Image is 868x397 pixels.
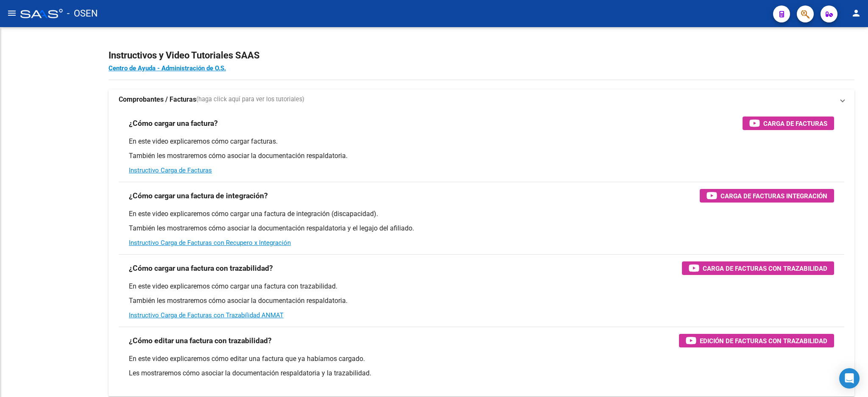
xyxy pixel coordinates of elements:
button: Carga de Facturas con Trazabilidad [682,261,834,275]
a: Instructivo Carga de Facturas [129,167,212,174]
mat-icon: person [851,8,861,18]
span: Carga de Facturas [763,118,827,129]
span: (haga click aquí para ver los tutoriales) [196,95,304,104]
h3: ¿Cómo cargar una factura con trazabilidad? [129,262,273,274]
h3: ¿Cómo cargar una factura? [129,117,218,129]
p: En este video explicaremos cómo editar una factura que ya habíamos cargado. [129,354,834,364]
a: Instructivo Carga de Facturas con Trazabilidad ANMAT [129,311,284,319]
p: También les mostraremos cómo asociar la documentación respaldatoria. [129,296,834,305]
p: También les mostraremos cómo asociar la documentación respaldatoria y el legajo del afiliado. [129,224,834,233]
p: En este video explicaremos cómo cargar una factura con trazabilidad. [129,282,834,291]
button: Carga de Facturas [743,117,834,130]
span: Carga de Facturas con Trazabilidad [703,263,827,274]
div: Open Intercom Messenger [839,368,860,389]
strong: Comprobantes / Facturas [119,95,196,104]
mat-icon: menu [7,8,17,18]
p: En este video explicaremos cómo cargar facturas. [129,137,834,146]
h2: Instructivos y Video Tutoriales SAAS [108,47,854,64]
span: Edición de Facturas con Trazabilidad [700,336,827,346]
a: Centro de Ayuda - Administración de O.S. [108,64,226,72]
span: - OSEN [67,4,98,23]
button: Edición de Facturas con Trazabilidad [679,334,834,347]
h3: ¿Cómo editar una factura con trazabilidad? [129,335,272,347]
span: Carga de Facturas Integración [721,191,827,201]
div: Comprobantes / Facturas(haga click aquí para ver los tutoriales) [108,110,854,397]
a: Instructivo Carga de Facturas con Recupero x Integración [129,239,291,247]
button: Carga de Facturas Integración [700,189,834,203]
p: Les mostraremos cómo asociar la documentación respaldatoria y la trazabilidad. [129,369,834,378]
p: En este video explicaremos cómo cargar una factura de integración (discapacidad). [129,209,834,219]
mat-expansion-panel-header: Comprobantes / Facturas(haga click aquí para ver los tutoriales) [108,89,854,110]
h3: ¿Cómo cargar una factura de integración? [129,190,268,202]
p: También les mostraremos cómo asociar la documentación respaldatoria. [129,151,834,161]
